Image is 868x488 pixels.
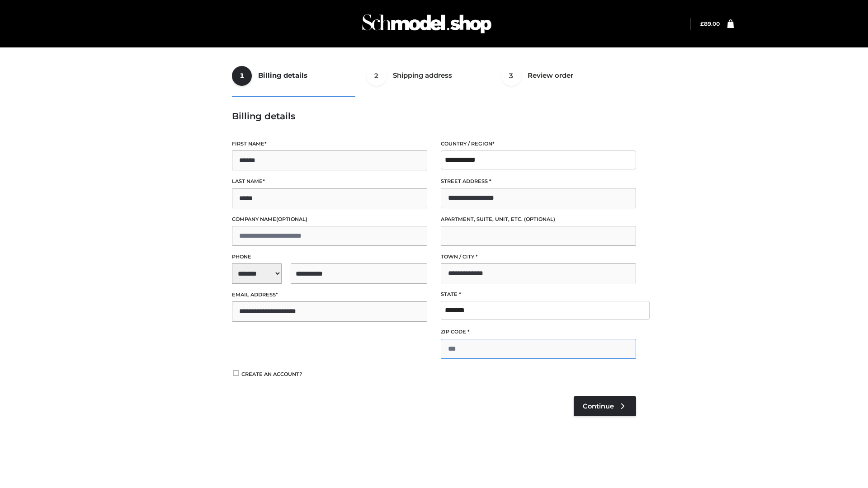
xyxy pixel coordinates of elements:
label: Company name [232,215,427,224]
label: Last name [232,177,427,186]
label: Email address [232,291,427,299]
input: Create an account? [232,370,240,376]
span: £ [700,20,704,27]
label: State [441,290,636,299]
span: (optional) [276,216,307,222]
label: First name [232,140,427,148]
label: Town / City [441,253,636,261]
img: Schmodel Admin 964 [359,6,495,42]
span: Continue [583,402,614,410]
label: Phone [232,253,427,261]
span: (optional) [524,216,555,222]
span: Create an account? [241,371,302,377]
a: Continue [574,396,636,416]
h3: Billing details [232,111,636,122]
a: £89.00 [700,20,720,27]
label: ZIP Code [441,328,636,336]
label: Country / Region [441,140,636,148]
label: Apartment, suite, unit, etc. [441,215,636,224]
label: Street address [441,177,636,186]
bdi: 89.00 [700,20,720,27]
